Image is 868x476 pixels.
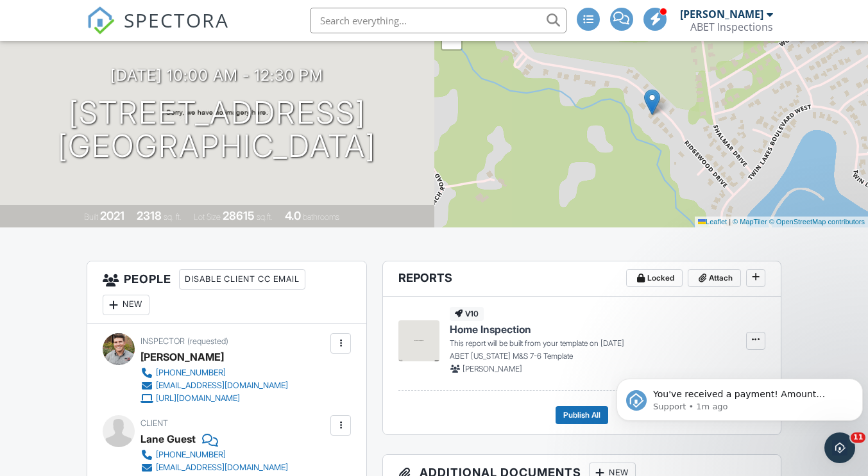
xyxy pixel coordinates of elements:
iframe: Intercom notifications message [611,352,868,441]
a: [PHONE_NUMBER] [140,448,288,461]
span: Client [140,418,168,428]
div: 28615 [223,209,255,222]
span: Inspector [140,336,185,346]
div: 4.0 [285,209,301,222]
a: [EMAIL_ADDRESS][DOMAIN_NAME] [140,379,288,392]
iframe: Intercom live chat [824,432,855,463]
a: SPECTORA [87,17,229,44]
a: [EMAIL_ADDRESS][DOMAIN_NAME] [140,461,288,474]
h3: People [87,261,366,324]
span: sq. ft. [164,212,182,222]
span: (requested) [187,336,228,346]
div: ABET Inspections [690,21,773,33]
a: [PHONE_NUMBER] [140,366,288,379]
div: [PERSON_NAME] [140,347,224,366]
span: 11 [851,432,865,443]
h1: [STREET_ADDRESS] [GEOGRAPHIC_DATA] [58,96,376,164]
span: − [447,31,455,47]
span: sq.ft. [257,212,273,222]
div: Disable Client CC Email [179,269,305,290]
div: Lane Guest [140,429,196,448]
h3: [DATE] 10:00 am - 12:30 pm [110,67,323,84]
span: bathrooms [303,212,339,222]
div: [URL][DOMAIN_NAME] [156,393,240,404]
div: [EMAIL_ADDRESS][DOMAIN_NAME] [156,463,288,473]
span: SPECTORA [124,6,229,33]
div: New [103,295,149,315]
div: [PERSON_NAME] [680,8,763,21]
div: 2318 [137,209,162,222]
div: 2021 [100,209,124,222]
span: Built [84,212,98,222]
div: [EMAIL_ADDRESS][DOMAIN_NAME] [156,381,288,391]
div: [PHONE_NUMBER] [156,450,226,460]
img: Marker [644,89,660,115]
img: The Best Home Inspection Software - Spectora [87,6,115,35]
span: Lot Size [194,212,221,222]
a: Leaflet [698,218,727,226]
a: © MapTiler [733,218,767,226]
div: [PHONE_NUMBER] [156,368,226,378]
span: | [729,218,731,226]
a: © OpenStreetMap contributors [769,218,865,226]
a: [URL][DOMAIN_NAME] [140,392,288,405]
input: Search everything... [310,8,566,33]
